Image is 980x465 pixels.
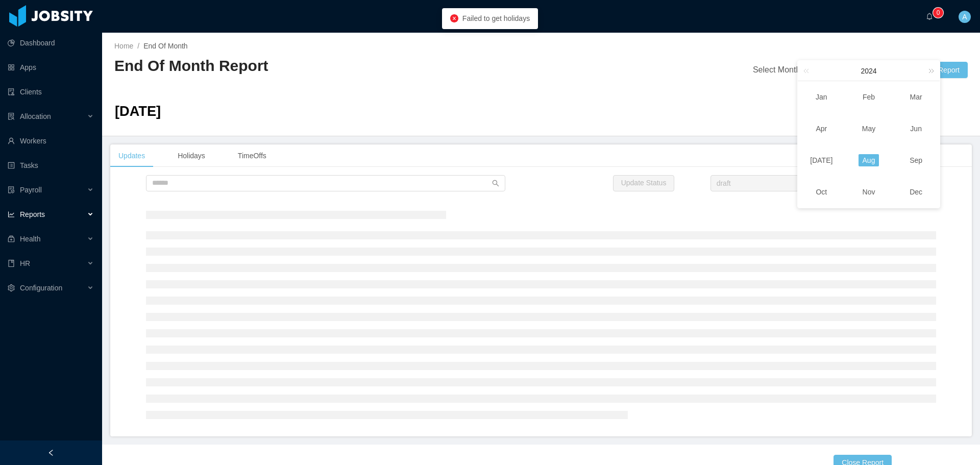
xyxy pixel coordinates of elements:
td: Apr [798,113,845,144]
span: A [962,11,967,23]
a: Dec [905,186,926,198]
h2: End Of Month Report [114,56,541,77]
span: Select Month [753,65,800,74]
sup: 0 [933,8,943,18]
i: icon: solution [8,113,15,120]
a: [DATE] [806,154,837,166]
span: Payroll [20,186,42,194]
td: Feb [845,81,893,113]
a: Jan [812,91,831,103]
td: Jul [798,144,845,176]
span: End Of Month [143,42,187,50]
a: Jun [906,123,926,135]
a: icon: pie-chartDashboard [8,33,94,53]
span: Allocation [20,112,51,120]
i: icon: setting [8,284,15,291]
a: Sep [905,154,926,166]
a: Aug [859,154,879,166]
button: Update Status [613,175,675,191]
a: icon: profileTasks [8,155,94,176]
i: icon: medicine-box [8,235,15,242]
i: icon: book [8,260,15,267]
a: Apr [812,123,831,135]
i: icon: search [492,180,499,187]
span: [DATE] [115,103,161,119]
span: HR [20,259,30,267]
i: icon: close-circle [450,14,458,22]
span: 2024 [861,67,876,75]
i: icon: bell [926,13,933,20]
td: Jun [892,113,940,144]
td: Aug [845,144,893,176]
i: icon: line-chart [8,211,15,218]
span: / [137,42,139,50]
div: Updates [110,144,153,167]
div: TimeOffs [230,144,275,167]
a: icon: appstoreApps [8,57,94,78]
a: icon: userWorkers [8,131,94,151]
div: Holidays [169,144,213,167]
a: Last year (Control + left) [801,61,815,81]
td: Mar [892,81,940,113]
a: Oct [812,186,831,198]
td: Nov [845,176,893,208]
a: Nov [859,186,879,198]
td: Oct [798,176,845,208]
a: Home [114,42,133,50]
span: Configuration [20,284,62,292]
a: Feb [859,91,879,103]
span: Reports [20,210,45,218]
a: Next year (Control + right) [923,61,936,81]
td: Jan [798,81,845,113]
td: Sep [892,144,940,176]
td: Dec [892,176,940,208]
span: Health [20,235,40,243]
i: icon: file-protect [8,186,15,193]
a: May [858,123,879,135]
a: icon: auditClients [8,82,94,102]
div: draft [717,176,731,191]
a: 2024 [860,61,877,81]
a: Mar [906,91,926,103]
td: May [845,113,893,144]
span: Failed to get holidays [462,14,530,22]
